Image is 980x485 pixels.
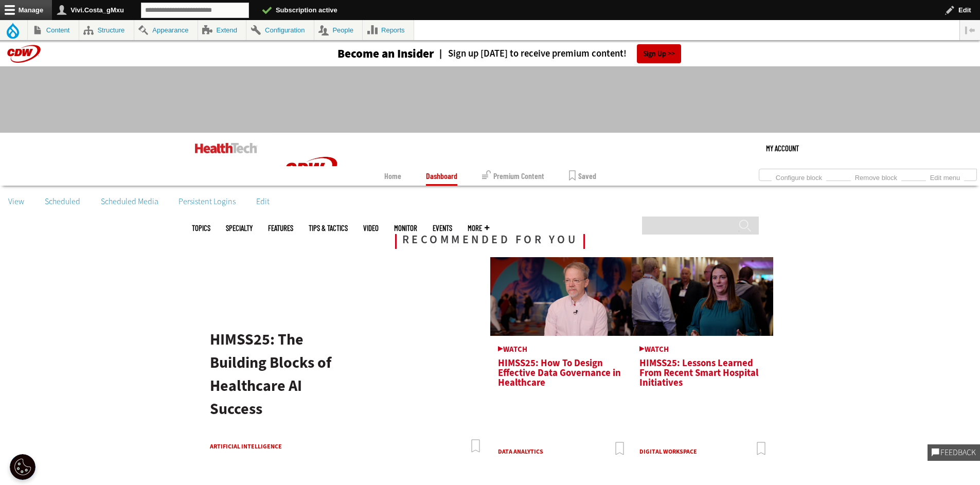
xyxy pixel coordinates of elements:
[766,133,799,164] div: User menu
[337,48,434,60] h3: Become an Insider
[926,171,964,182] a: Edit menu
[639,346,765,388] a: HIMSS25: Lessons Learned From Recent Smart Hospital Initiatives
[10,454,35,480] div: Cookie Settings
[210,326,331,422] a: HIMSS25: The Building Blocks of Healthcare AI Success
[434,49,627,59] a: Sign up [DATE] to receive premium content!
[637,44,681,63] a: Sign Up
[632,257,773,336] img: HIMSS Thumbnail
[498,447,543,456] a: Data Analytics
[433,224,452,232] a: Events
[309,224,348,232] a: Tips & Tactics
[268,224,293,232] a: Features
[498,346,624,388] a: HIMSS25: How To Design Effective Data Governance in Healthcare
[226,224,253,232] span: Specialty
[198,20,246,40] a: Extend
[490,257,632,336] img: HIMSS Thumbnail
[960,20,980,40] button: Vertical orientation
[246,20,313,40] a: Configuration
[299,48,434,60] a: Become an Insider
[394,224,417,232] a: MonITor
[766,133,799,164] a: My Account
[210,441,307,453] a: Artificial Intelligence
[363,224,379,232] a: Video
[939,448,976,457] span: Feedback
[851,171,901,182] a: Remove block
[79,20,134,40] a: Structure
[569,166,596,186] a: Saved
[482,166,544,186] a: Premium Content
[170,194,244,209] a: Persistent Logins
[303,77,678,123] iframe: advertisement
[639,447,697,456] a: Digital Workspace
[314,20,363,40] a: People
[192,224,210,232] span: Topics
[10,454,35,480] button: Open Preferences
[363,20,414,40] a: Reports
[134,20,198,40] a: Appearance
[273,201,350,211] a: CDW
[28,20,79,40] a: Content
[426,166,457,186] a: Dashboard
[468,224,489,232] span: More
[93,194,167,209] a: Scheduled Media
[384,166,401,186] a: Home
[195,143,257,153] img: Home
[772,171,826,182] a: Configure block
[37,194,88,209] a: Scheduled
[273,133,350,209] img: Home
